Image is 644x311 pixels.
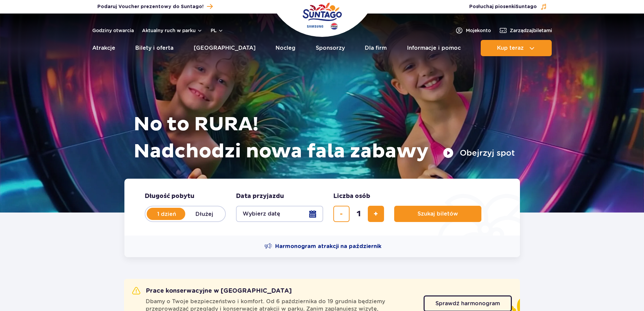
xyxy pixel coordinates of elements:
[92,40,115,56] a: Atrakcje
[333,192,370,200] span: Liczba osób
[124,179,520,236] form: Planowanie wizyty w Park of Poland
[185,207,224,221] label: Dłużej
[510,27,552,34] span: Zarządzaj biletami
[211,27,223,34] button: pl
[469,3,537,10] span: Posłuchaj piosenki
[236,206,323,222] button: Wybierz datę
[194,40,256,56] a: [GEOGRAPHIC_DATA]
[132,287,292,295] h2: Prace konserwacyjne w [GEOGRAPHIC_DATA]
[469,3,547,10] button: Posłuchaj piosenkiSuntago
[135,40,173,56] a: Bilety i oferta
[516,4,537,9] span: Suntago
[92,27,134,34] a: Godziny otwarcia
[481,40,552,56] button: Kup teraz
[142,28,202,33] button: Aktualny ruch w parku
[97,2,213,11] a: Podaruj Voucher prezentowy do Suntago!
[276,40,295,56] a: Nocleg
[97,3,204,10] span: Podaruj Voucher prezentowy do Suntago!
[333,206,350,222] button: usuń bilet
[435,301,500,306] span: Sprawdź harmonogram
[316,40,345,56] a: Sponsorzy
[407,40,461,56] a: Informacje i pomoc
[394,206,481,222] button: Szukaj biletów
[365,40,387,56] a: Dla firm
[443,148,515,158] button: Obejrzyj spot
[275,243,381,250] span: Harmonogram atrakcji na październik
[368,206,384,222] button: dodaj bilet
[466,27,491,34] span: Moje konto
[147,207,186,221] label: 1 dzień
[236,192,284,200] span: Data przyjazdu
[145,192,194,200] span: Długość pobytu
[418,211,458,217] span: Szukaj biletów
[134,111,515,165] h1: No to RURA! Nadchodzi nowa fala zabawy
[497,45,524,51] span: Kup teraz
[499,26,552,35] a: Zarządzajbiletami
[351,206,367,222] input: liczba biletów
[455,26,491,35] a: Mojekonto
[264,242,381,250] a: Harmonogram atrakcji na październik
